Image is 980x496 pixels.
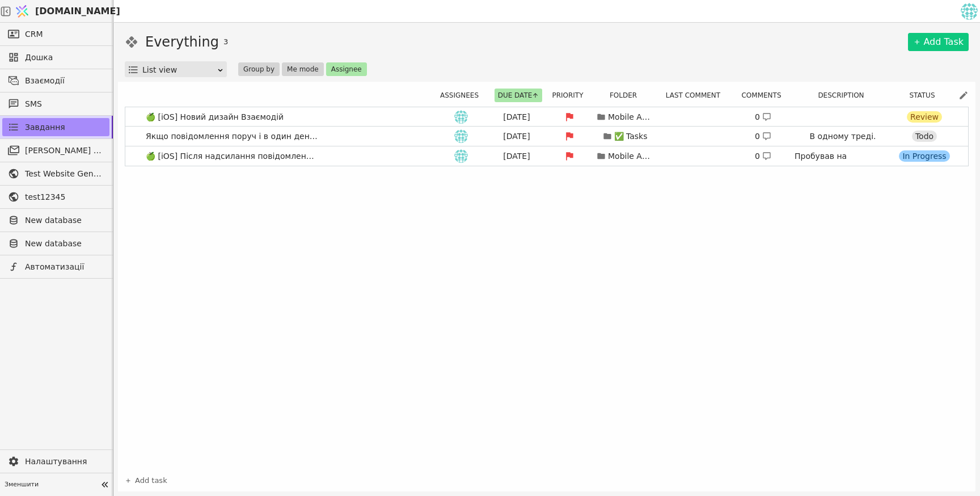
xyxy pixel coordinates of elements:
[25,145,104,157] span: [PERSON_NAME] розсилки
[25,52,104,64] span: Дошка
[454,110,468,124] img: ih
[738,89,791,102] button: Comments
[606,89,647,102] button: Folder
[25,75,104,87] span: Взаємодії
[326,62,367,76] button: Assignee
[796,89,893,102] div: Description
[35,5,120,18] span: [DOMAIN_NAME]
[2,25,109,43] a: CRM
[25,98,104,110] span: SMS
[2,258,109,276] a: Автоматизації
[961,3,978,20] img: 5aac599d017e95b87b19a5333d21c178
[755,131,771,142] div: 0
[899,150,949,162] div: In Progress
[614,131,648,142] p: ✅ Tasks
[491,111,542,123] div: [DATE]
[25,28,43,40] span: CRM
[141,148,323,165] span: 🍏 [iOS] Після надсилання повідомлення його не видно
[145,32,219,52] h1: Everything
[795,150,891,174] p: Пробував на [GEOGRAPHIC_DATA]
[25,456,104,468] span: Налаштування
[14,1,31,22] img: Logo
[2,234,109,253] a: New database
[25,261,104,273] span: Автоматизації
[548,89,593,102] button: Priority
[2,48,109,66] a: Дошка
[2,118,109,136] a: Завдання
[738,89,792,102] div: Comments
[11,1,113,22] a: [DOMAIN_NAME]
[5,480,97,490] span: Зменшити
[908,33,969,51] a: Add Task
[2,211,109,229] a: New database
[238,62,280,76] button: Group by
[2,141,109,159] a: [PERSON_NAME] розсилки
[25,191,104,203] span: test12345
[25,168,104,180] span: Test Website General template
[125,127,968,146] a: Якщо повідомлення поруч і в один день то мають бути разомih[DATE]✅ Tasks0 В одному треді.Todo
[135,475,167,486] span: Add task
[2,72,109,90] a: Взаємодії
[608,150,653,162] p: Mobile App To-Do
[662,89,730,102] button: Last comment
[25,121,65,133] span: Завдання
[2,188,109,206] a: test12345
[125,146,968,166] a: 🍏 [iOS] Після надсилання повідомлення його не видноih[DATE]Mobile App To-Do0 Пробував на [GEOGRAP...
[491,150,542,162] div: [DATE]
[2,95,109,113] a: SMS
[141,128,323,145] span: Якщо повідомлення поруч і в один день то мають бути разом
[223,36,228,48] span: 3
[437,89,488,102] div: Assignees
[548,89,594,102] div: Priority
[282,62,324,76] button: Me mode
[755,150,771,162] div: 0
[897,89,954,102] div: Status
[755,111,771,123] div: 0
[454,149,468,163] img: ih
[495,89,543,102] button: Due date
[25,238,104,250] span: New database
[608,111,653,123] p: Mobile App To-Do
[814,89,874,102] button: Description
[125,475,167,486] a: Add task
[906,89,945,102] button: Status
[660,89,733,102] div: Last comment
[454,129,468,143] img: ih
[912,131,937,142] div: Todo
[810,131,876,142] p: В одному треді.
[2,452,109,470] a: Налаштування
[907,111,942,123] div: Review
[125,107,968,127] a: 🍏 [iOS] Новий дизайн Взаємодійih[DATE]Mobile App To-Do0 Review
[141,109,288,125] span: 🍏 [iOS] Новий дизайн Взаємодій
[491,131,542,142] div: [DATE]
[598,89,655,102] div: Folder
[437,89,489,102] button: Assignees
[493,89,544,102] div: Due date
[2,165,109,183] a: Test Website General template
[142,62,217,78] div: List view
[25,215,104,226] span: New database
